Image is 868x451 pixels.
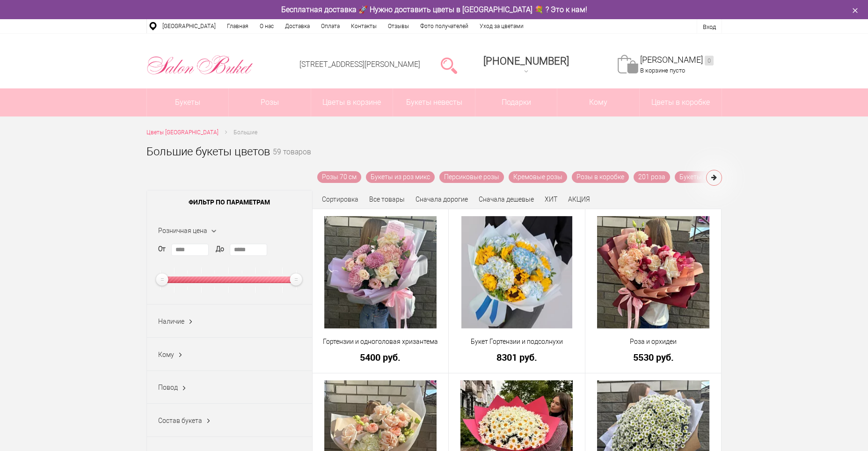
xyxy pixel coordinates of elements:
span: Кому [158,351,174,358]
a: Отзывы [382,19,415,33]
img: Гортензии и одноголовая хризантема [324,216,437,328]
span: Повод [158,384,178,391]
a: Букеты из роз микс [366,171,435,183]
a: Уход за цветами [474,19,529,33]
a: Вход [703,23,716,30]
a: Розы [229,88,311,116]
a: Сначала дорогие [416,196,468,203]
a: Оплата [315,19,345,33]
span: [PHONE_NUMBER] [483,55,569,67]
img: Букет Гортензии и подсолнухи [461,216,573,328]
a: Цветы в коробке [640,88,722,116]
a: 8301 руб. [455,352,579,362]
a: Розы 70 см [317,171,361,183]
span: Кому [557,88,639,116]
a: Букет Гортензии и подсолнухи [455,337,579,347]
a: 5530 руб. [591,352,715,362]
a: Главная [221,19,254,33]
a: [STREET_ADDRESS][PERSON_NAME] [299,60,420,69]
ins: 0 [705,56,714,65]
a: Подарки [475,88,557,116]
a: Гортензии и одноголовая хризантема [319,337,443,347]
span: Состав букета [158,417,202,424]
a: Сначала дешевые [479,196,534,203]
a: [PHONE_NUMBER] [478,52,575,79]
a: [GEOGRAPHIC_DATA] [157,19,221,33]
small: 59 товаров [273,149,311,171]
a: Букеты невесты [393,88,475,116]
span: Сортировка [322,196,358,203]
a: Цветы в корзине [311,88,393,116]
a: Цветы [GEOGRAPHIC_DATA] [146,128,219,138]
a: Все товары [369,196,405,203]
span: Фильтр по параметрам [147,190,312,214]
a: Доставка [279,19,315,33]
a: 5400 руб. [319,352,443,362]
img: Цветы Нижний Новгород [146,53,254,77]
a: О нас [254,19,279,33]
a: Букеты из 101 розы [675,171,745,183]
a: ХИТ [545,196,557,203]
a: Розы в коробке [572,171,629,183]
img: Роза и орхидеи [597,216,709,328]
a: Букеты [147,88,229,116]
span: Цветы [GEOGRAPHIC_DATA] [146,129,219,136]
a: Контакты [345,19,382,33]
label: До [216,244,224,254]
a: Персиковые розы [439,171,504,183]
label: От [158,244,166,254]
span: Большие [233,129,257,136]
a: Роза и орхидеи [591,337,715,347]
a: Кремовые розы [509,171,567,183]
div: Бесплатная доставка 🚀 Нужно доставить цветы в [GEOGRAPHIC_DATA] 💐 ? Это к нам! [139,5,729,15]
span: Наличие [158,318,184,325]
a: 201 роза [634,171,670,183]
span: Розничная цена [158,227,207,234]
a: Фото получателей [415,19,474,33]
span: В корзине пусто [640,67,685,74]
a: АКЦИЯ [568,196,590,203]
h1: Большие букеты цветов [146,143,270,160]
a: [PERSON_NAME] [640,55,714,65]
